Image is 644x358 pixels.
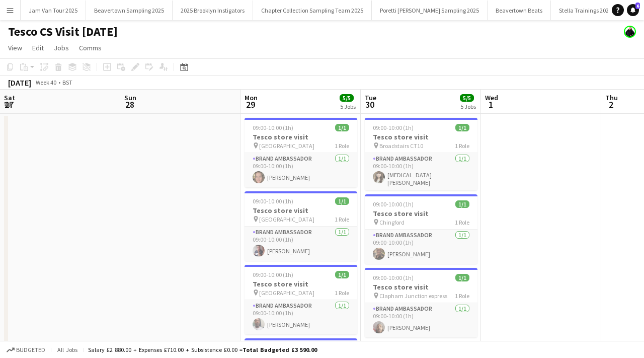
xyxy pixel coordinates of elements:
[245,227,357,261] app-card-role: Brand Ambassador1/109:00-10:00 (1h)[PERSON_NAME]
[365,132,477,141] h3: Tesco store visit
[16,346,45,353] span: Budgeted
[460,103,476,110] div: 5 Jobs
[335,197,349,205] span: 1/1
[373,274,414,281] span: 09:00-10:00 (1h)
[455,292,469,300] span: 1 Role
[335,289,349,297] span: 1 Role
[460,94,474,102] span: 5/5
[253,1,372,20] button: Chapter Collection Sampling Team 2025
[243,99,258,110] span: 29
[3,99,15,110] span: 27
[243,346,317,353] span: Total Budgeted £3 590.00
[62,79,72,86] div: BST
[8,43,22,52] span: View
[335,271,349,278] span: 1/1
[245,153,357,187] app-card-role: Brand Ambassador1/109:00-10:00 (1h)[PERSON_NAME]
[88,346,317,353] div: Salary £2 880.00 + Expenses £710.00 + Subsistence £0.00 =
[4,41,26,54] a: View
[79,43,102,52] span: Comms
[373,124,414,131] span: 09:00-10:00 (1h)
[50,41,73,54] a: Jobs
[245,191,357,261] app-job-card: 09:00-10:00 (1h)1/1Tesco store visit [GEOGRAPHIC_DATA]1 RoleBrand Ambassador1/109:00-10:00 (1h)[P...
[379,219,405,226] span: Chingford
[365,230,477,264] app-card-role: Brand Ambassador1/109:00-10:00 (1h)[PERSON_NAME]
[455,142,469,150] span: 1 Role
[335,124,349,131] span: 1/1
[245,300,357,334] app-card-role: Brand Ambassador1/109:00-10:00 (1h)[PERSON_NAME]
[253,124,293,131] span: 09:00-10:00 (1h)
[245,132,357,141] h3: Tesco store visit
[245,93,258,102] span: Mon
[365,303,477,337] app-card-role: Brand Ambassador1/109:00-10:00 (1h)[PERSON_NAME]
[340,103,356,110] div: 5 Jobs
[365,268,477,337] app-job-card: 09:00-10:00 (1h)1/1Tesco store visit Clapham Junction express1 RoleBrand Ambassador1/109:00-10:00...
[253,271,293,278] span: 09:00-10:00 (1h)
[379,292,447,300] span: Clapham Junction express
[365,118,477,190] app-job-card: 09:00-10:00 (1h)1/1Tesco store visit Broadstairs CT101 RoleBrand Ambassador1/109:00-10:00 (1h)[ME...
[604,99,618,110] span: 2
[372,1,488,20] button: Poretti [PERSON_NAME] Sampling 2025
[5,344,47,355] button: Budgeted
[55,346,79,353] span: All jobs
[365,153,477,190] app-card-role: Brand Ambassador1/109:00-10:00 (1h)[MEDICAL_DATA][PERSON_NAME]
[365,282,477,292] h3: Tesco store visit
[635,3,640,9] span: 6
[484,99,498,110] span: 1
[8,78,31,88] div: [DATE]
[28,41,48,54] a: Edit
[86,1,173,20] button: Beavertown Sampling 2025
[335,142,349,150] span: 1 Role
[365,194,477,264] app-job-card: 09:00-10:00 (1h)1/1Tesco store visit Chingford1 RoleBrand Ambassador1/109:00-10:00 (1h)[PERSON_NAME]
[124,93,136,102] span: Sun
[624,26,636,38] app-user-avatar: Danielle Ferguson
[75,41,106,54] a: Comms
[245,206,357,215] h3: Tesco store visit
[253,197,293,205] span: 09:00-10:00 (1h)
[455,200,469,208] span: 1/1
[8,24,118,39] h1: Tesco CS Visit [DATE]
[54,43,69,52] span: Jobs
[259,142,314,150] span: [GEOGRAPHIC_DATA]
[33,79,58,86] span: Week 40
[365,93,376,102] span: Tue
[488,1,551,20] button: Beavertown Beats
[340,94,354,102] span: 5/5
[455,219,469,226] span: 1 Role
[627,4,639,16] a: 6
[4,93,15,102] span: Sat
[245,118,357,187] app-job-card: 09:00-10:00 (1h)1/1Tesco store visit [GEOGRAPHIC_DATA]1 RoleBrand Ambassador1/109:00-10:00 (1h)[P...
[379,142,423,150] span: Broadstairs CT10
[365,209,477,218] h3: Tesco store visit
[373,200,414,208] span: 09:00-10:00 (1h)
[21,1,86,20] button: Jam Van Tour 2025
[455,124,469,131] span: 1/1
[245,279,357,289] h3: Tesco store visit
[173,1,253,20] button: 2025 Brooklyn Instigators
[485,93,498,102] span: Wed
[335,216,349,223] span: 1 Role
[245,265,357,334] app-job-card: 09:00-10:00 (1h)1/1Tesco store visit [GEOGRAPHIC_DATA]1 RoleBrand Ambassador1/109:00-10:00 (1h)[P...
[363,99,376,110] span: 30
[123,99,136,110] span: 28
[551,1,620,20] button: Stella Trainings 2025
[259,289,314,297] span: [GEOGRAPHIC_DATA]
[32,43,44,52] span: Edit
[455,274,469,281] span: 1/1
[259,216,314,223] span: [GEOGRAPHIC_DATA]
[605,93,618,102] span: Thu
